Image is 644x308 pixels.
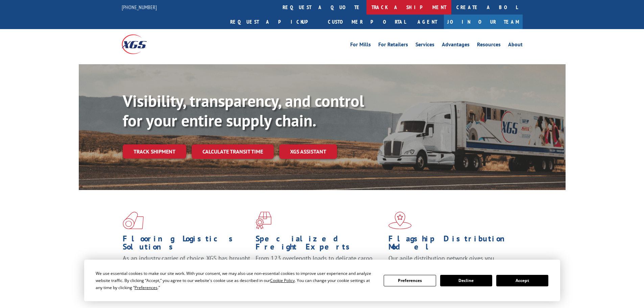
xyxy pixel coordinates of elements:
img: xgs-icon-total-supply-chain-intelligence-red [123,212,144,229]
h1: Specialized Freight Experts [256,235,383,254]
span: Preferences [135,285,158,290]
div: Cookie Consent Prompt [84,260,560,301]
a: For Retailers [378,42,408,49]
a: Calculate transit time [192,144,274,159]
a: [PHONE_NUMBER] [122,4,157,10]
a: Join Our Team [444,15,523,29]
a: Resources [477,42,501,49]
img: xgs-icon-focused-on-flooring-red [256,212,271,229]
a: Agent [411,15,444,29]
a: Services [415,42,434,49]
button: Accept [496,275,548,286]
button: Decline [440,275,492,286]
button: Preferences [384,275,436,286]
a: Customer Portal [323,15,411,29]
h1: Flooring Logistics Solutions [123,235,251,254]
h1: Flagship Distribution Model [388,235,516,254]
a: Request a pickup [225,15,323,29]
a: Track shipment [123,144,186,159]
a: XGS ASSISTANT [279,144,337,159]
a: About [508,42,523,49]
a: Advantages [442,42,470,49]
b: Visibility, transparency, and control for your entire supply chain. [123,90,364,131]
img: xgs-icon-flagship-distribution-model-red [388,212,412,229]
div: We use essential cookies to make our site work. With your consent, we may also use non-essential ... [96,270,376,291]
span: Our agile distribution network gives you nationwide inventory management on demand. [388,254,513,270]
a: For Mills [350,42,371,49]
span: As an industry carrier of choice, XGS has brought innovation and dedication to flooring logistics... [123,254,250,278]
p: From 123 overlength loads to delicate cargo, our experienced staff knows the best way to move you... [256,254,383,284]
span: Cookie Policy [270,278,295,283]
